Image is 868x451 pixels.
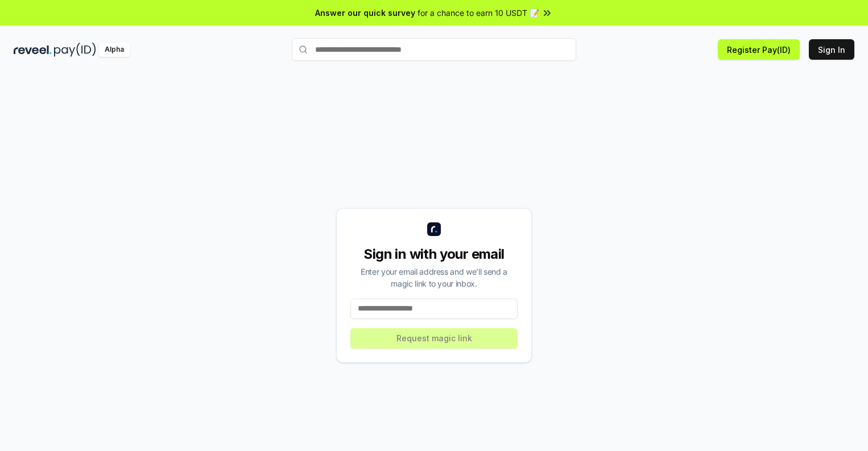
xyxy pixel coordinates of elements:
button: Sign In [809,39,854,60]
button: Register Pay(ID) [718,39,800,60]
img: pay_id [54,43,96,57]
img: logo_small [427,222,441,236]
img: reveel_dark [14,43,52,57]
div: Enter your email address and we’ll send a magic link to your inbox. [350,266,518,289]
div: Alpha [98,43,130,57]
div: Sign in with your email [350,245,518,263]
span: Answer our quick survey [315,7,415,19]
span: for a chance to earn 10 USDT 📝 [418,7,539,19]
